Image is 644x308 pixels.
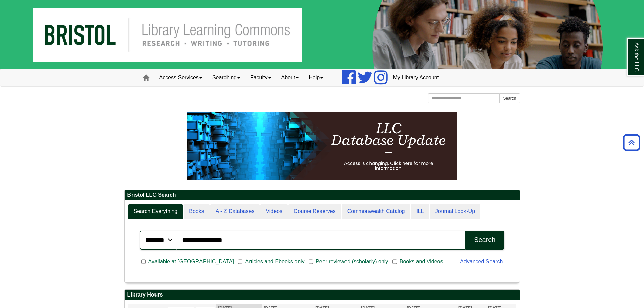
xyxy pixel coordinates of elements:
a: Videos [260,204,288,219]
input: Peer reviewed (scholarly) only [309,259,313,265]
h2: Library Hours [125,290,520,300]
div: Search [474,236,495,244]
a: Help [304,69,328,86]
input: Available at [GEOGRAPHIC_DATA] [141,259,146,265]
a: Books [184,204,209,219]
h2: Bristol LLC Search [125,190,520,200]
a: Search Everything [128,204,183,219]
a: Course Reserves [288,204,341,219]
button: Search [499,93,520,103]
a: Faculty [245,69,276,86]
a: Journal Look-Up [430,204,480,219]
a: Searching [207,69,245,86]
a: Back to Top [621,138,642,147]
a: Commonwealth Catalog [342,204,410,219]
a: ILL [411,204,429,219]
input: Books and Videos [392,259,397,265]
span: Available at [GEOGRAPHIC_DATA] [146,258,237,266]
button: Search [465,231,504,250]
a: A - Z Databases [210,204,260,219]
a: About [276,69,304,86]
span: Peer reviewed (scholarly) only [313,258,391,266]
img: HTML tutorial [187,112,457,180]
a: My Library Account [388,69,444,86]
span: Articles and Ebooks only [242,258,307,266]
a: Advanced Search [460,259,503,264]
input: Articles and Ebooks only [238,259,242,265]
a: Access Services [154,69,207,86]
span: Books and Videos [397,258,446,266]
